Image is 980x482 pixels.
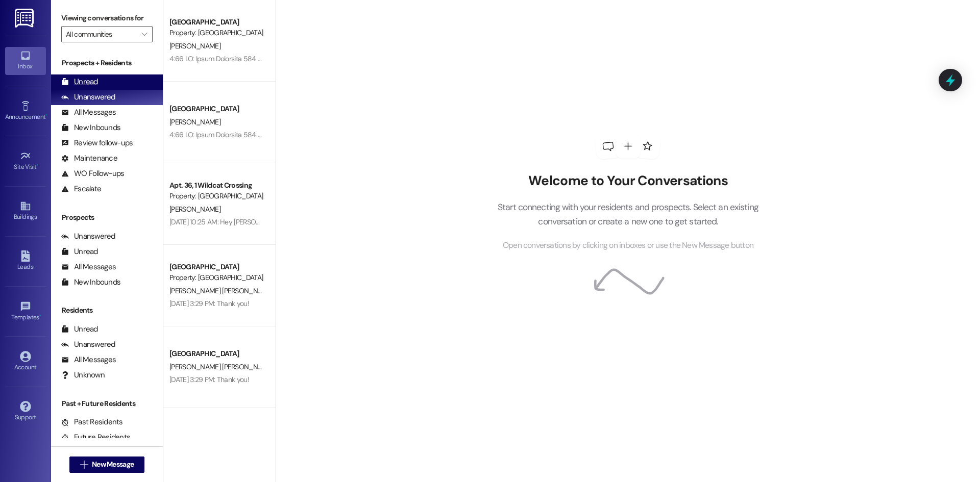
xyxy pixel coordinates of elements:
[5,247,46,275] a: Leads
[39,312,41,319] span: •
[51,58,163,68] div: Prospects + Residents
[61,107,116,118] div: All Messages
[169,205,220,214] span: [PERSON_NAME]
[51,212,163,223] div: Prospects
[169,348,264,359] div: [GEOGRAPHIC_DATA]
[482,173,774,189] h2: Welcome to Your Conversations
[169,299,249,308] div: [DATE] 3:29 PM: Thank you!
[61,10,153,26] label: Viewing conversations for
[61,354,116,365] div: All Messages
[169,117,220,126] span: [PERSON_NAME]
[169,262,264,272] div: [GEOGRAPHIC_DATA]
[169,28,264,38] div: Property: [GEOGRAPHIC_DATA]
[92,459,134,470] span: New Message
[61,184,101,194] div: Escalate
[5,197,46,225] a: Buildings
[61,231,115,242] div: Unanswered
[61,417,123,427] div: Past Residents
[5,147,46,175] a: Site Visit •
[169,217,420,226] div: [DATE] 10:25 AM: Hey [PERSON_NAME], what's the rent grace period for September?
[5,298,46,325] a: Templates •
[61,370,105,380] div: Unknown
[37,162,38,169] span: •
[169,286,273,295] span: [PERSON_NAME] [PERSON_NAME]
[169,375,249,384] div: [DATE] 3:29 PM: Thank you!
[169,362,273,371] span: [PERSON_NAME] [PERSON_NAME]
[169,17,264,28] div: [GEOGRAPHIC_DATA]
[15,9,36,28] img: ResiDesk Logo
[61,432,130,443] div: Future Residents
[169,272,264,283] div: Property: [GEOGRAPHIC_DATA]
[5,398,46,425] a: Support
[45,112,47,119] span: •
[503,239,753,252] span: Open conversations by clicking on inboxes or use the New Message button
[61,77,98,87] div: Unread
[61,277,120,288] div: New Inbounds
[141,30,147,38] i: 
[61,153,117,164] div: Maintenance
[61,262,116,272] div: All Messages
[61,324,98,335] div: Unread
[482,200,774,229] p: Start connecting with your residents and prospects. Select an existing conversation or create a n...
[169,104,264,114] div: [GEOGRAPHIC_DATA]
[5,47,46,74] a: Inbox
[61,246,98,257] div: Unread
[80,461,88,469] i: 
[169,180,264,191] div: Apt. 36, 1 Wildcat Crossing
[61,339,115,350] div: Unanswered
[51,305,163,316] div: Residents
[61,92,115,103] div: Unanswered
[51,398,163,409] div: Past + Future Residents
[61,122,120,133] div: New Inbounds
[69,456,145,473] button: New Message
[169,41,220,50] span: [PERSON_NAME]
[169,191,264,201] div: Property: [GEOGRAPHIC_DATA]
[66,26,136,42] input: All communities
[61,138,133,148] div: Review follow-ups
[5,348,46,375] a: Account
[61,168,124,179] div: WO Follow-ups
